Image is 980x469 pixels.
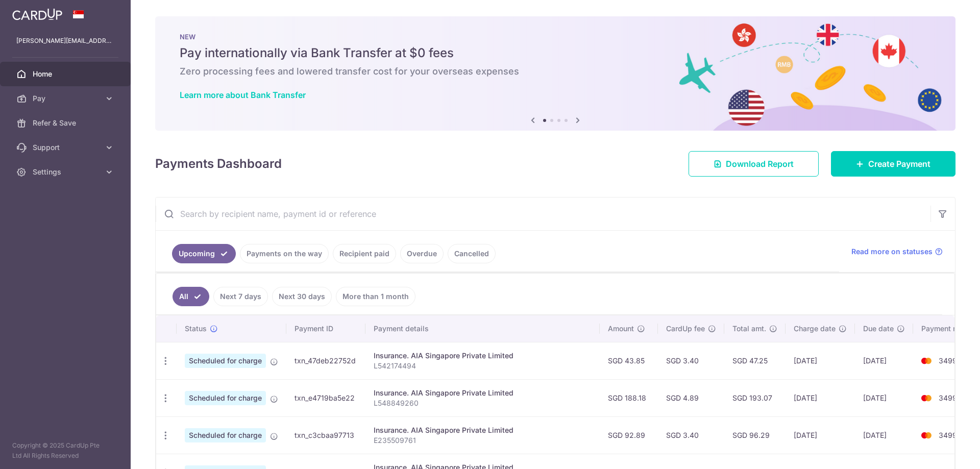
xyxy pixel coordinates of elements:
[336,287,415,306] a: More than 1 month
[851,246,933,257] span: Read more on statuses
[240,244,329,263] a: Payments on the way
[374,435,592,446] p: E235509761
[155,155,282,173] h4: Payments Dashboard
[180,33,931,41] p: NEW
[939,356,957,365] span: 3499
[374,398,592,408] p: L548849260
[213,287,268,306] a: Next 7 days
[333,244,396,263] a: Recipient paid
[939,393,957,402] span: 3499
[365,315,600,342] th: Payment details
[666,324,705,334] span: CardUp fee
[786,416,855,454] td: [DATE]
[855,342,913,379] td: [DATE]
[185,428,266,442] span: Scheduled for charge
[916,392,937,404] img: Bank Card
[732,324,766,334] span: Total amt.
[658,379,724,416] td: SGD 4.89
[185,324,207,334] span: Status
[156,198,930,230] input: Search by recipient name, payment id or reference
[724,416,786,454] td: SGD 96.29
[448,244,496,263] a: Cancelled
[172,244,236,263] a: Upcoming
[600,379,658,416] td: SGD 188.18
[33,69,100,79] span: Home
[155,16,955,131] img: Bank transfer banner
[374,351,592,361] div: Insurance. AIA Singapore Private Limited
[855,416,913,454] td: [DATE]
[600,342,658,379] td: SGD 43.85
[286,342,365,379] td: txn_47deb22752d
[794,324,836,334] span: Charge date
[16,36,114,46] p: [PERSON_NAME][EMAIL_ADDRESS][DOMAIN_NAME]
[724,379,786,416] td: SGD 193.07
[33,142,100,153] span: Support
[855,379,913,416] td: [DATE]
[831,151,955,177] a: Create Payment
[400,244,444,263] a: Overdue
[608,324,634,334] span: Amount
[185,354,266,368] span: Scheduled for charge
[12,8,62,20] img: CardUp
[33,167,100,177] span: Settings
[180,90,306,100] a: Learn more about Bank Transfer
[286,416,365,454] td: txn_c3cbaa97713
[786,342,855,379] td: [DATE]
[726,158,794,170] span: Download Report
[33,93,100,104] span: Pay
[272,287,332,306] a: Next 30 days
[658,416,724,454] td: SGD 3.40
[374,388,592,398] div: Insurance. AIA Singapore Private Limited
[658,342,724,379] td: SGD 3.40
[185,391,266,405] span: Scheduled for charge
[689,151,819,177] a: Download Report
[863,324,894,334] span: Due date
[600,416,658,454] td: SGD 92.89
[916,429,937,441] img: Bank Card
[286,379,365,416] td: txn_e4719ba5e22
[851,246,943,257] a: Read more on statuses
[33,118,100,128] span: Refer & Save
[786,379,855,416] td: [DATE]
[868,158,930,170] span: Create Payment
[724,342,786,379] td: SGD 47.25
[173,287,209,306] a: All
[180,45,931,61] h5: Pay internationally via Bank Transfer at $0 fees
[939,431,957,439] span: 3499
[180,65,931,78] h6: Zero processing fees and lowered transfer cost for your overseas expenses
[374,361,592,371] p: L542174494
[916,355,937,367] img: Bank Card
[374,425,592,435] div: Insurance. AIA Singapore Private Limited
[286,315,365,342] th: Payment ID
